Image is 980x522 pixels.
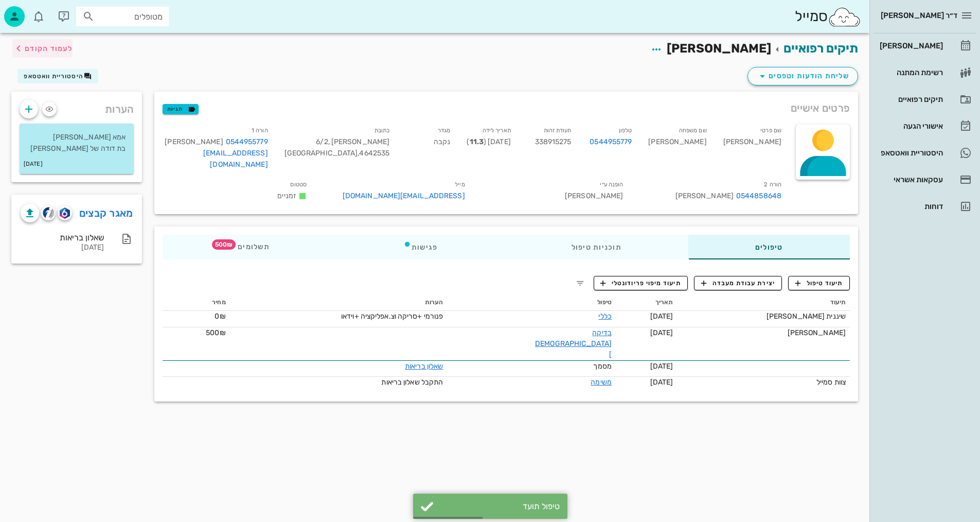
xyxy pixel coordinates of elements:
th: טיפול [447,294,616,311]
a: תיקים רפואיים [783,41,858,56]
span: , [328,137,330,146]
div: [PERSON_NAME] [639,190,781,202]
button: romexis logo [58,206,72,220]
a: מאגר קבצים [79,205,133,221]
small: תעודת זהות [544,127,572,134]
a: אישורי הגעה [874,114,976,138]
small: הורה 1 [252,127,268,134]
span: [DATE] [650,312,673,321]
button: יצירת עבודת מעבדה [694,276,782,290]
span: פנורמי +סריקה וצ.אפליקציה +וידאו [341,312,443,321]
span: [PERSON_NAME] [667,41,771,56]
div: סמייל [795,6,861,28]
div: [PERSON_NAME] [878,42,943,50]
a: דוחות [874,194,976,219]
small: [DATE] [24,159,43,170]
small: שם פרטי [760,127,781,134]
small: הורה 2 [764,181,781,188]
button: לעמוד הקודם [12,39,73,58]
a: 0544955779 [226,136,268,148]
span: , [358,149,359,158]
span: תשלומים [229,243,270,251]
button: תיעוד מיפוי פריודונטלי [594,276,688,290]
div: טיפולים [688,235,850,259]
a: 0544955779 [590,136,632,148]
div: [DATE] [21,243,104,252]
span: [DATE] [650,328,673,337]
strong: 11.3 [470,137,484,146]
small: סטטוס [290,181,307,188]
div: שיננית [PERSON_NAME] [681,311,846,322]
div: רשימת המתנה [878,68,943,77]
div: פגישות [336,235,505,259]
div: אישורי הגעה [878,122,943,130]
a: תיקים רפואיים [874,87,976,112]
a: משימה [591,378,612,387]
a: בדיקה [DEMOGRAPHIC_DATA] [535,328,612,359]
a: עסקאות אשראי [874,167,976,192]
span: [DATE] [650,362,673,371]
a: כללי [598,312,611,321]
a: [EMAIL_ADDRESS][DOMAIN_NAME] [203,149,268,169]
span: [GEOGRAPHIC_DATA] [284,149,360,158]
span: שליחת הודעות וטפסים [756,70,849,82]
span: היסטוריית וואטסאפ [24,73,83,80]
th: תאריך [616,294,678,311]
span: [PERSON_NAME] 6/2 [316,137,389,146]
th: מחיר [163,294,229,311]
span: ד״ר [PERSON_NAME] [881,11,957,20]
span: תיעוד מיפוי פריודונטלי [600,279,681,288]
small: שם משפחה [679,127,707,134]
div: [PERSON_NAME] [640,123,715,177]
span: [DATE] ( ) [467,137,510,146]
span: תגיות [167,105,194,114]
div: צוות סמייל [681,377,846,388]
span: זמניים [277,192,296,200]
span: מסמך [593,362,611,371]
div: [PERSON_NAME] [681,327,846,338]
button: היסטוריית וואטסאפ [17,69,98,83]
a: [PERSON_NAME] [874,33,976,58]
button: תיעוד טיפול [788,276,850,290]
div: [PERSON_NAME] [165,136,268,148]
small: הופנה ע״י [600,181,623,188]
a: [EMAIL_ADDRESS][DOMAIN_NAME] [343,192,465,200]
span: [DATE] [650,378,673,387]
a: 0544858648 [736,190,781,202]
div: דוחות [878,202,943,211]
button: שליחת הודעות וטפסים [747,67,858,85]
small: מגדר [438,127,450,134]
span: יצירת עבודת מעבדה [701,279,775,288]
div: היסטוריית וואטסאפ [878,149,943,157]
div: שאלון בריאות [21,233,104,242]
small: תאריך לידה [483,127,511,134]
th: תיעוד [677,294,850,311]
div: [PERSON_NAME] [715,123,790,177]
div: הערות [11,92,142,121]
span: פרטים אישיים [791,100,850,116]
span: תג [212,239,236,250]
div: תיקים רפואיים [878,95,943,103]
a: שאלון בריאות [405,362,443,371]
span: 500₪ [206,328,225,337]
span: לעמוד הקודם [25,44,73,53]
img: romexis logo [60,207,69,219]
img: SmileCloud logo [828,7,861,27]
span: התקבל שאלון בריאות [381,378,443,387]
span: 338915275 [535,137,572,146]
span: תג [30,8,37,14]
a: היסטוריית וואטסאפ [874,141,976,165]
span: 0₪ [215,312,225,321]
div: עסקאות אשראי [878,176,943,184]
div: תוכניות טיפול [505,235,688,259]
button: תגיות [163,104,199,114]
span: 4642535 [359,149,389,158]
img: cliniview logo [43,207,55,219]
div: טיפול תועד [439,501,560,511]
span: תיעוד טיפול [795,279,843,288]
div: [PERSON_NAME] [473,177,632,208]
small: מייל [455,181,465,188]
small: כתובת [375,127,390,134]
p: אמא [PERSON_NAME] בת דודה של [PERSON_NAME] [28,132,126,154]
small: טלפון [619,127,632,134]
